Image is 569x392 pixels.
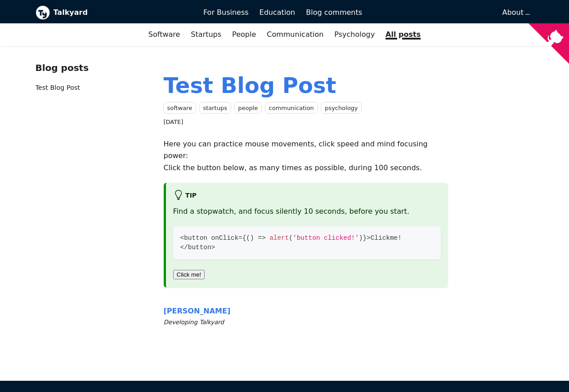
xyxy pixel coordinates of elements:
span: me [390,234,398,242]
a: Test Blog Post [164,73,336,98]
time: [DATE] [164,119,184,125]
span: { [242,234,246,242]
a: Psychology [329,27,380,42]
span: ) [250,234,254,242]
a: Education [254,5,301,20]
span: = [238,234,242,242]
span: 'button clicked!' [293,234,359,242]
img: Talkyard logo [36,5,50,20]
span: } [363,234,367,242]
span: Blog comments [306,8,362,17]
a: For Business [198,5,254,20]
span: ) [359,234,363,242]
span: ( [246,234,250,242]
span: < [180,244,184,251]
span: button onClick [184,234,238,242]
a: All posts [380,27,426,42]
a: About [502,8,529,17]
span: For Business [203,8,249,17]
a: Startups [185,27,227,42]
a: Communication [261,27,329,42]
span: > [367,234,371,242]
span: > [211,244,215,251]
span: ( [289,234,293,242]
a: psychology [321,102,362,114]
a: startups [199,102,231,114]
span: / [184,244,188,251]
a: Test Blog Post [36,84,80,91]
h5: tip [173,190,441,202]
p: Here you can practice mouse movements, click speed and mind focusing power: Click the button belo... [164,138,448,174]
div: Blog posts [36,61,149,75]
p: Find a stopwatch, and focus silently 10 seconds, before you start. [173,206,441,217]
span: => [258,234,265,242]
small: Developing Talkyard [164,317,448,327]
a: Talkyard logoTalkyard [36,5,191,20]
span: button [188,244,211,251]
a: Software [143,27,186,42]
button: Click me! [173,270,205,279]
a: Blog comments [300,5,367,20]
span: Click [371,234,390,242]
b: Talkyard [54,7,191,18]
a: people [234,102,262,114]
a: communication [265,102,318,114]
span: Education [260,8,296,17]
span: alert [269,234,289,242]
span: [PERSON_NAME] [164,307,231,315]
nav: Blog recent posts navigation [36,61,149,101]
span: < [180,234,184,242]
a: People [227,27,261,42]
span: ! [398,234,402,242]
a: software [163,102,197,114]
